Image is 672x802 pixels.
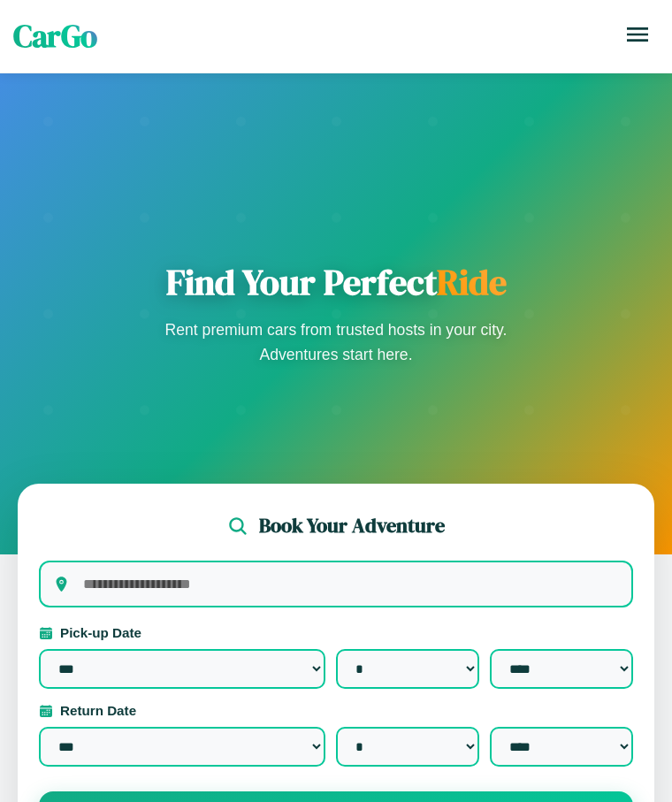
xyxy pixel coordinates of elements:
p: Rent premium cars from trusted hosts in your city. Adventures start here. [159,317,513,367]
label: Pick-up Date [39,625,633,640]
label: Return Date [39,703,633,718]
h1: Find Your Perfect [159,261,513,303]
h2: Book Your Adventure [259,512,445,539]
span: Ride [437,258,507,306]
span: CarGo [13,15,97,57]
